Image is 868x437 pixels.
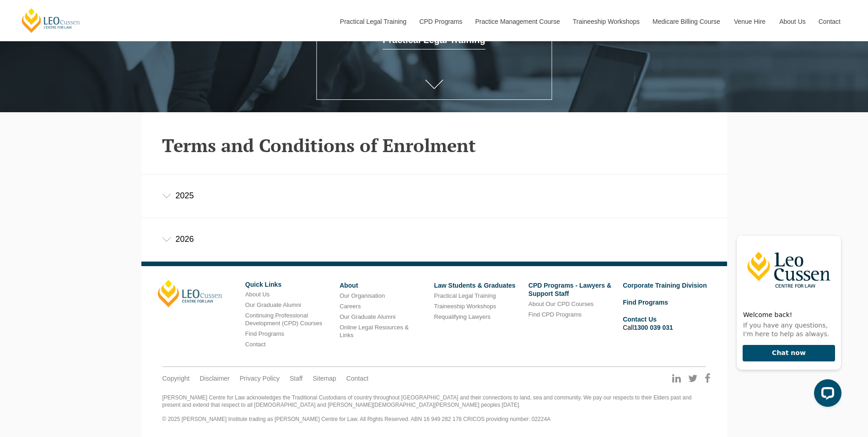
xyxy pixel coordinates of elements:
[245,281,333,288] h6: Quick Links
[158,280,222,307] a: [PERSON_NAME]
[566,2,646,41] a: Traineeship Workshops
[772,2,812,41] a: About Us
[340,282,358,289] a: About
[245,341,266,348] a: Contact
[141,175,727,217] div: 2025
[245,301,301,308] a: Our Graduate Alumni
[528,300,593,307] a: About Our CPD Courses
[290,374,303,382] a: Staff
[434,303,496,310] a: Traineeship Workshops
[141,218,727,261] div: 2026
[340,324,409,339] a: Online Legal Resources & Links
[434,313,491,320] a: Requalifying Lawyers
[623,282,707,289] a: Corporate Training Division
[333,2,413,41] a: Practical Legal Training
[634,324,673,331] a: 1300 039 031
[729,218,845,414] iframe: LiveChat chat widget
[528,282,611,297] a: CPD Programs - Lawyers & Support Staff
[245,291,270,298] a: About Us
[340,313,395,320] a: Our Graduate Alumni
[346,374,368,382] a: Contact
[727,2,772,41] a: Venue Hire
[469,2,566,41] a: Practice Management Course
[646,2,727,41] a: Medicare Billing Course
[240,374,280,382] a: Privacy Policy
[245,330,284,337] a: Find Programs
[623,314,710,333] li: Call
[623,316,657,323] a: Contact Us
[528,311,582,318] a: Find CPD Programs
[245,312,322,327] a: Continuing Professional Development (CPD) Courses
[199,374,229,382] a: Disclaimer
[162,374,190,382] a: Copyright
[340,303,361,310] a: Careers
[162,394,706,423] div: [PERSON_NAME] Centre for Law acknowledges the Traditional Custodians of country throughout [GEOGR...
[21,7,81,33] a: [PERSON_NAME] Centre for Law
[623,299,668,306] a: Find Programs
[434,282,515,289] a: Law Students & Graduates
[434,292,496,299] a: Practical Legal Training
[162,135,706,155] h2: Terms and Conditions of Enrolment
[340,292,385,299] a: Our Organisation
[412,2,468,41] a: CPD Programs
[812,2,847,41] a: Contact
[313,374,336,382] a: Sitemap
